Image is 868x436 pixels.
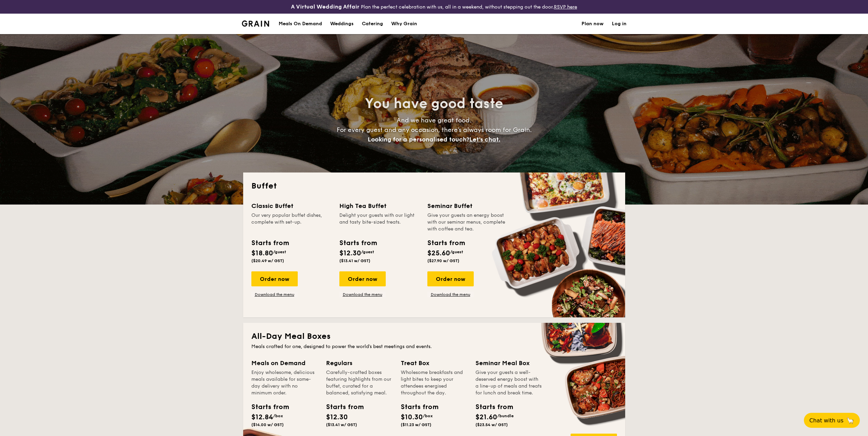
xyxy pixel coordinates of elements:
img: Grain [242,20,269,27]
div: Give your guests an energy boost with our seminar menus, complete with coffee and tea. [427,212,507,232]
div: Starts from [326,402,357,412]
h4: A Virtual Wedding Affair [291,3,359,11]
span: ($13.41 w/ GST) [339,258,370,263]
span: And we have great food. For every guest and any occasion, there’s always room for Grain. [337,117,532,143]
a: Plan now [582,14,604,34]
span: /guest [361,250,374,254]
div: Starts from [401,402,431,412]
span: ($27.90 w/ GST) [427,258,459,263]
span: ($13.41 w/ GST) [326,422,357,427]
span: /box [273,414,283,418]
div: Why Grain [391,14,417,34]
span: $12.30 [339,249,361,257]
span: Chat with us [809,417,843,424]
span: $18.80 [251,249,273,257]
span: $21.60 [475,413,497,421]
div: Wholesome breakfasts and light bites to keep your attendees energised throughout the day. [401,369,467,396]
div: Order now [339,271,386,286]
button: Chat with us🦙 [804,413,860,428]
span: 🦙 [846,417,854,424]
span: ($23.54 w/ GST) [475,422,508,427]
a: Weddings [326,14,358,34]
span: You have good taste [365,95,503,112]
span: $10.30 [401,413,423,421]
h1: Catering [362,14,383,34]
a: Download the menu [251,292,298,297]
div: Order now [251,271,298,286]
div: Seminar Buffet [427,201,507,211]
div: Classic Buffet [251,201,331,211]
span: /bundle [497,414,514,418]
span: Let's chat. [469,136,500,143]
span: ($20.49 w/ GST) [251,258,284,263]
a: Logotype [242,20,269,27]
div: Delight your guests with our light and tasty bite-sized treats. [339,212,419,232]
span: Looking for a personalised touch? [368,136,469,143]
div: Enjoy wholesome, delicious meals available for same-day delivery with no minimum order. [251,369,318,396]
a: Log in [612,14,627,34]
span: /box [423,414,433,418]
a: Why Grain [387,14,421,34]
div: Starts from [475,402,506,412]
span: $12.84 [251,413,273,421]
div: Meals On Demand [279,14,322,34]
div: Meals on Demand [251,358,318,368]
div: Carefully-crafted boxes featuring highlights from our buffet, curated for a balanced, satisfying ... [326,369,393,396]
h2: Buffet [251,181,617,192]
div: Seminar Meal Box [475,358,542,368]
span: ($14.00 w/ GST) [251,422,284,427]
div: Regulars [326,358,393,368]
span: /guest [273,250,286,254]
div: Order now [427,271,474,286]
a: Catering [358,14,387,34]
div: Our very popular buffet dishes, complete with set-up. [251,212,331,232]
div: Plan the perfect celebration with us, all in a weekend, without stepping out the door. [238,3,631,11]
h2: All-Day Meal Boxes [251,331,617,342]
div: Weddings [330,14,354,34]
div: Starts from [427,238,465,248]
span: $12.30 [326,413,348,421]
div: High Tea Buffet [339,201,419,211]
div: Meals crafted for one, designed to power the world's best meetings and events. [251,343,617,350]
div: Give your guests a well-deserved energy boost with a line-up of meals and treats for lunch and br... [475,369,542,396]
span: ($11.23 w/ GST) [401,422,431,427]
div: Starts from [251,238,289,248]
span: /guest [450,250,463,254]
div: Starts from [339,238,377,248]
div: Treat Box [401,358,467,368]
a: Download the menu [339,292,386,297]
a: RSVP here [554,4,577,10]
span: $25.60 [427,249,450,257]
a: Download the menu [427,292,474,297]
a: Meals On Demand [275,14,326,34]
div: Starts from [251,402,282,412]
